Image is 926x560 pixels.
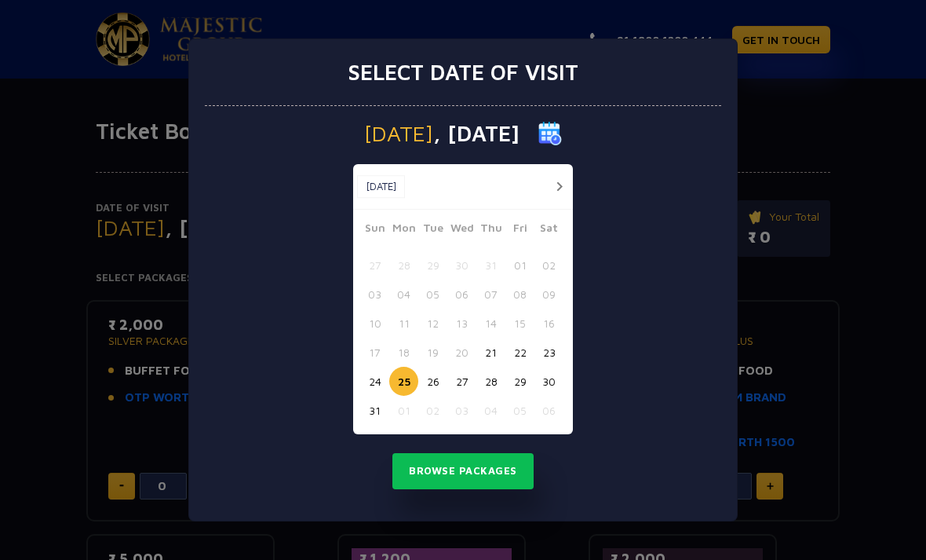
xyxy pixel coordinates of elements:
button: 20 [447,338,476,367]
button: 04 [476,396,505,425]
button: 27 [447,367,476,396]
button: 29 [418,251,447,280]
span: Sun [360,219,389,241]
span: Fri [505,219,534,241]
button: 01 [505,251,534,280]
button: 28 [476,367,505,396]
span: Mon [389,219,418,241]
button: 05 [505,396,534,425]
button: 29 [505,367,534,396]
button: 28 [389,251,418,280]
button: 31 [360,396,389,425]
button: 24 [360,367,389,396]
span: , [DATE] [433,123,520,145]
button: 26 [418,367,447,396]
h3: Select date of visit [348,59,578,86]
span: Thu [476,219,505,241]
button: 27 [360,251,389,280]
button: 13 [447,309,476,338]
span: Sat [534,219,563,241]
button: 25 [389,367,418,396]
button: 31 [476,251,505,280]
button: 22 [505,338,534,367]
button: 09 [534,280,563,309]
button: 19 [418,338,447,367]
button: [DATE] [357,175,405,199]
button: 11 [389,309,418,338]
button: 03 [360,280,389,309]
button: 02 [534,251,563,280]
span: Tue [418,219,447,241]
button: 07 [476,280,505,309]
button: 30 [447,251,476,280]
button: 17 [360,338,389,367]
button: 04 [389,280,418,309]
button: 08 [505,280,534,309]
button: 06 [534,396,563,425]
button: 01 [389,396,418,425]
button: Browse Packages [392,453,534,489]
button: 03 [447,396,476,425]
button: 10 [360,309,389,338]
span: Wed [447,219,476,241]
button: 15 [505,309,534,338]
button: 14 [476,309,505,338]
img: calender icon [538,122,562,145]
button: 23 [534,338,563,367]
button: 05 [418,280,447,309]
button: 30 [534,367,563,396]
button: 21 [476,338,505,367]
span: [DATE] [364,123,433,145]
button: 18 [389,338,418,367]
button: 02 [418,396,447,425]
button: 06 [447,280,476,309]
button: 12 [418,309,447,338]
button: 16 [534,309,563,338]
